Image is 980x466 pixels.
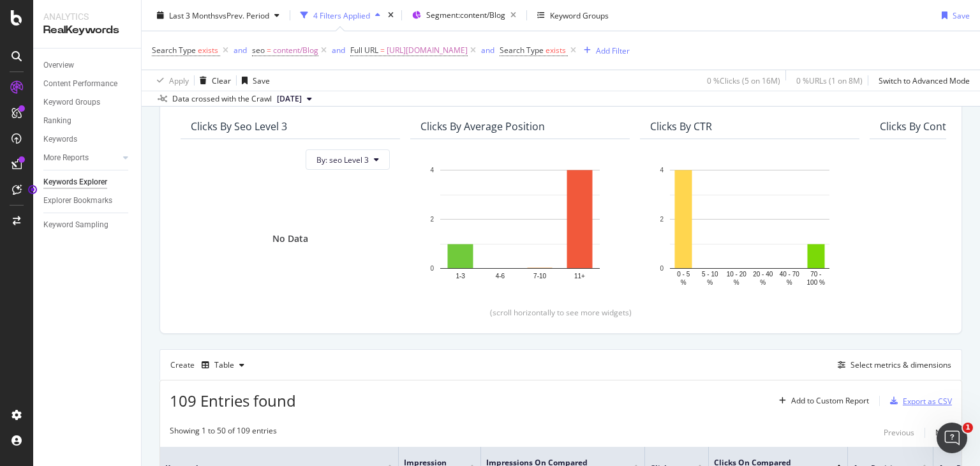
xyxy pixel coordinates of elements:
[198,45,218,56] span: exists
[753,271,773,278] text: 20 - 40
[420,120,545,133] div: Clicks By Average Position
[796,75,863,86] div: 0 % URLs ( 1 on 8M )
[903,396,952,407] div: Export as CSV
[727,271,747,278] text: 10 - 20
[963,423,973,433] span: 1
[550,10,609,20] div: Keyword Groups
[787,279,792,286] text: %
[660,167,664,174] text: 4
[195,70,231,91] button: Clear
[596,45,630,56] div: Add Filter
[760,279,766,286] text: %
[234,44,247,56] button: and
[681,279,687,286] text: %
[532,5,614,26] button: Keyword Groups
[267,45,271,56] span: =
[500,45,544,56] span: Search Type
[214,361,234,369] div: Table
[43,218,132,232] a: Keyword Sampling
[43,114,132,128] a: Ranking
[420,163,620,287] svg: A chart.
[43,59,74,72] div: Overview
[197,355,249,375] button: Table
[170,390,296,411] span: 109 Entries found
[884,425,914,440] button: Previous
[387,41,468,59] span: [URL][DOMAIN_NAME]
[152,70,189,91] button: Apply
[252,45,265,56] span: seo
[219,10,269,20] span: vs Prev. Period
[935,427,952,438] div: Next
[807,279,825,286] text: 100 %
[774,391,869,411] button: Add to Custom Report
[546,45,566,56] span: exists
[677,271,690,278] text: 0 - 5
[660,216,664,223] text: 2
[43,10,131,23] div: Analytics
[43,23,131,38] div: RealKeywords
[481,44,494,56] button: and
[702,271,718,278] text: 5 - 10
[935,425,952,440] button: Next
[456,273,465,280] text: 1-3
[212,75,231,86] div: Clear
[953,10,970,20] div: Save
[650,120,712,133] div: Clicks By CTR
[43,77,117,91] div: Content Performance
[332,45,345,56] div: and
[43,133,132,146] a: Keywords
[43,151,119,165] a: More Reports
[191,120,287,133] div: Clicks By seo Level 3
[272,232,308,245] div: No Data
[172,93,272,105] div: Data crossed with the Crawl
[884,427,914,438] div: Previous
[43,176,132,189] a: Keywords Explorer
[43,151,89,165] div: More Reports
[43,77,132,91] a: Content Performance
[430,167,434,174] text: 4
[734,279,739,286] text: %
[496,273,505,280] text: 4-6
[430,265,434,272] text: 0
[879,75,970,86] div: Switch to Advanced Mode
[791,397,869,405] div: Add to Custom Report
[169,75,189,86] div: Apply
[253,75,270,86] div: Save
[43,218,108,232] div: Keyword Sampling
[407,5,521,26] button: Segment:content/Blog
[385,9,396,22] div: times
[169,10,219,20] span: Last 3 Months
[937,423,967,453] iframe: Intercom live chat
[707,75,780,86] div: 0 % Clicks ( 5 on 16M )
[660,265,664,272] text: 0
[350,45,378,56] span: Full URL
[234,45,247,56] div: and
[873,70,970,91] button: Switch to Advanced Mode
[152,45,196,56] span: Search Type
[43,176,107,189] div: Keywords Explorer
[152,5,285,26] button: Last 3 MonthsvsPrev. Period
[306,149,390,170] button: By: seo Level 3
[43,114,71,128] div: Ranking
[170,425,277,440] div: Showing 1 to 50 of 109 entries
[850,359,951,370] div: Select metrics & dimensions
[780,271,800,278] text: 40 - 70
[430,216,434,223] text: 2
[533,273,546,280] text: 7-10
[574,273,585,280] text: 11+
[43,96,100,109] div: Keyword Groups
[316,154,369,165] span: By: seo Level 3
[650,163,849,287] svg: A chart.
[43,133,77,146] div: Keywords
[885,391,952,411] button: Export as CSV
[43,194,112,207] div: Explorer Bookmarks
[175,307,946,318] div: (scroll horizontally to see more widgets)
[833,357,951,373] button: Select metrics & dimensions
[937,5,970,26] button: Save
[332,44,345,56] button: and
[27,184,38,195] div: Tooltip anchor
[43,96,132,109] a: Keyword Groups
[277,93,302,105] span: 2025 Aug. 4th
[426,10,505,20] span: Segment: content/Blog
